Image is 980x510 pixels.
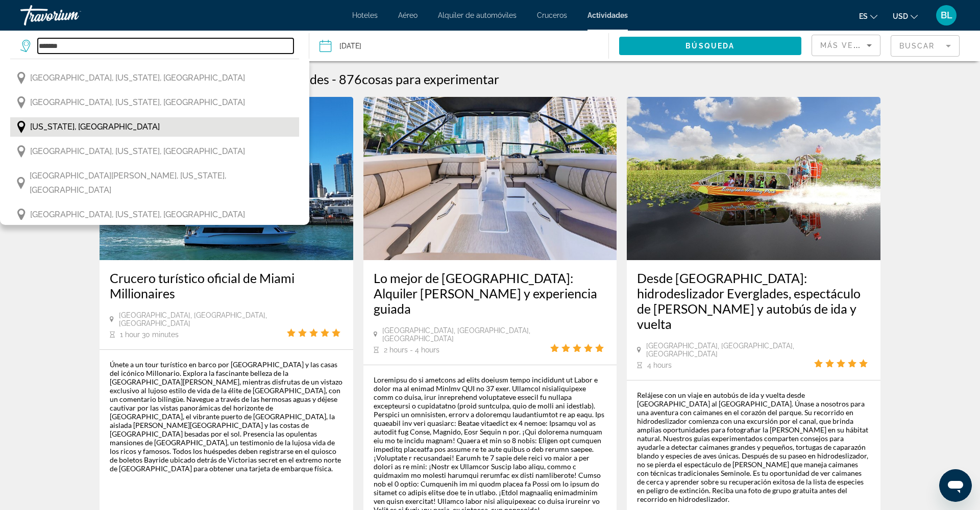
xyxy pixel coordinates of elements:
a: Alquiler de automóviles [438,11,517,19]
img: 37.jpg [363,97,617,260]
button: Change language [859,9,877,23]
span: Más vendidos [820,41,887,49]
img: e5.jpg [627,97,880,260]
span: es [859,12,868,20]
div: Relájese con un viaje en autobús de ida y vuelta desde [GEOGRAPHIC_DATA] al [GEOGRAPHIC_DATA]. Ún... [637,391,870,503]
a: Travorium [20,2,122,29]
span: BL [941,10,952,20]
button: Date: Nov 6, 2025 [320,31,608,61]
span: [GEOGRAPHIC_DATA], [US_STATE], [GEOGRAPHIC_DATA] [30,144,245,159]
span: [GEOGRAPHIC_DATA], [US_STATE], [GEOGRAPHIC_DATA] [30,71,245,85]
iframe: Botón para iniciar la ventana de mensajería [939,469,972,502]
span: [GEOGRAPHIC_DATA], [GEOGRAPHIC_DATA], [GEOGRAPHIC_DATA] [646,342,814,358]
span: USD [893,12,908,20]
button: [GEOGRAPHIC_DATA], [US_STATE], [GEOGRAPHIC_DATA] [10,68,299,88]
span: [GEOGRAPHIC_DATA][PERSON_NAME], [US_STATE], [GEOGRAPHIC_DATA] [30,169,295,197]
span: cosas para experimentar [362,71,499,87]
a: Desde [GEOGRAPHIC_DATA]: hidrodeslizador Everglades, espectáculo de [PERSON_NAME] y autobús de id... [637,270,870,331]
a: Hoteles [352,11,378,19]
span: [GEOGRAPHIC_DATA], [US_STATE], [GEOGRAPHIC_DATA] [30,95,245,110]
button: [GEOGRAPHIC_DATA][PERSON_NAME], [US_STATE], [GEOGRAPHIC_DATA] [10,166,299,200]
button: [US_STATE], [GEOGRAPHIC_DATA] [10,117,299,137]
a: Crucero turístico oficial de Miami Millionaires [110,270,343,301]
span: [GEOGRAPHIC_DATA], [GEOGRAPHIC_DATA], [GEOGRAPHIC_DATA] [382,326,550,343]
span: 1 hour 30 minutes [120,330,179,339]
a: Cruceros [537,11,567,19]
span: - [332,71,336,87]
button: Filter [891,35,960,57]
span: [GEOGRAPHIC_DATA], [GEOGRAPHIC_DATA], [GEOGRAPHIC_DATA] [119,311,287,327]
button: User Menu [933,5,960,26]
span: [US_STATE], [GEOGRAPHIC_DATA] [30,120,160,134]
mat-select: Sort by [820,39,872,52]
a: Actividades [587,11,628,19]
div: Únete a un tour turístico en barco por [GEOGRAPHIC_DATA] y las casas del icónico Millonario. Expl... [110,360,343,473]
a: Aéreo [398,11,418,19]
span: [GEOGRAPHIC_DATA], [US_STATE], [GEOGRAPHIC_DATA] [30,208,245,222]
button: [GEOGRAPHIC_DATA], [US_STATE], [GEOGRAPHIC_DATA] [10,142,299,161]
span: 2 hours - 4 hours [384,346,439,354]
button: [GEOGRAPHIC_DATA], [US_STATE], [GEOGRAPHIC_DATA] [10,93,299,112]
h2: 876 [339,71,499,87]
button: Búsqueda [619,37,802,55]
a: Lo mejor de [GEOGRAPHIC_DATA]: Alquiler [PERSON_NAME] y experiencia guiada [374,270,607,316]
button: [GEOGRAPHIC_DATA], [US_STATE], [GEOGRAPHIC_DATA] [10,205,299,224]
button: Change currency [893,9,918,23]
span: Búsqueda [685,42,734,50]
span: 4 hours [647,361,672,369]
